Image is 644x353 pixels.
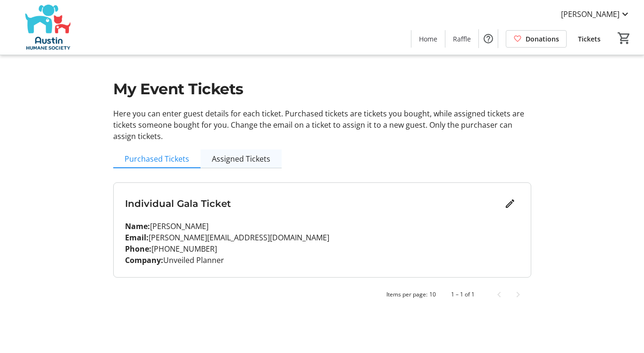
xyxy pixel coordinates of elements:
[501,194,519,213] button: Edit
[509,285,527,304] button: Next page
[113,108,531,142] p: Here you can enter guest details for each ticket. Purchased tickets are tickets you bought, while...
[429,290,436,299] div: 10
[526,34,559,44] span: Donations
[578,34,601,44] span: Tickets
[411,30,445,48] a: Home
[125,221,150,231] strong: Name:
[125,221,519,232] p: [PERSON_NAME]
[125,232,519,243] p: [PERSON_NAME][EMAIL_ADDRESS][DOMAIN_NAME]
[445,30,478,48] a: Raffle
[125,232,149,243] strong: Email:
[506,30,567,48] a: Donations
[113,78,531,100] h1: My Event Tickets
[386,290,427,299] div: Items per page:
[113,285,531,304] mat-paginator: Select page
[125,254,519,266] p: Unveiled Planner
[125,244,151,254] strong: Phone:
[6,4,90,51] img: Austin Humane Society's Logo
[553,7,638,22] button: [PERSON_NAME]
[561,8,619,20] span: [PERSON_NAME]
[125,155,189,163] span: Purchased Tickets
[453,34,471,44] span: Raffle
[125,197,501,211] h3: Individual Gala Ticket
[212,155,270,163] span: Assigned Tickets
[451,290,475,299] div: 1 – 1 of 1
[570,30,608,48] a: Tickets
[616,30,633,47] button: Cart
[419,34,437,44] span: Home
[125,243,519,254] p: [PHONE_NUMBER]
[490,285,509,304] button: Previous page
[479,29,498,48] button: Help
[125,255,163,265] strong: Company:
